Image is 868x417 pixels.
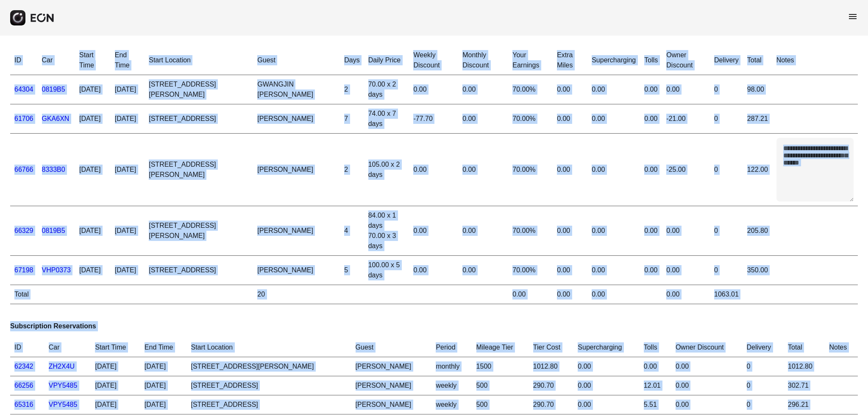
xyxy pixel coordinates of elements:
td: 0.00 [409,206,458,256]
td: 290.70 [529,395,574,414]
td: [STREET_ADDRESS][PERSON_NAME] [145,206,253,256]
th: Period [431,338,472,357]
td: 0 [710,256,743,285]
td: [DATE] [91,376,140,395]
th: Start Time [75,46,111,75]
td: 0.00 [640,256,662,285]
a: 66256 [14,382,33,389]
td: 0.00 [662,206,710,256]
td: 290.70 [529,376,574,395]
td: 0.00 [587,285,640,304]
td: [PERSON_NAME] [351,357,432,376]
td: 0.00 [662,75,710,104]
td: 70.00% [508,206,553,256]
div: 84.00 x 1 days [368,210,405,231]
td: 0.00 [573,395,639,414]
td: weekly [431,395,472,414]
td: 0.00 [671,376,743,395]
td: 2 [340,75,364,104]
th: Start Location [145,46,253,75]
td: 0 [710,206,743,256]
td: 0.00 [587,206,640,256]
a: GKA6XN [42,115,70,122]
td: 0.00 [458,104,508,134]
a: 65316 [14,401,33,408]
th: Delivery [743,338,784,357]
a: 61706 [14,115,33,122]
td: 0 [743,376,784,395]
td: 350.00 [743,256,772,285]
th: Supercharging [587,46,640,75]
a: 8333B0 [42,166,65,173]
td: 0 [710,75,743,104]
td: 7 [340,104,364,134]
td: -25.00 [662,134,710,206]
td: 205.80 [743,206,772,256]
td: 0 [743,357,784,376]
td: [STREET_ADDRESS] [187,376,351,395]
th: Notes [825,338,858,357]
td: 500 [472,395,529,414]
th: Owner Discount [662,46,710,75]
th: Supercharging [573,338,639,357]
td: 0.00 [587,75,640,104]
td: 0.00 [409,134,458,206]
td: [DATE] [75,206,111,256]
td: 1500 [472,357,529,376]
th: Days [340,46,364,75]
th: Tolls [640,338,671,357]
th: ID [10,338,45,357]
th: Daily Price [364,46,409,75]
td: 20 [253,285,340,304]
th: Car [45,338,91,357]
td: 70.00% [508,104,553,134]
th: Total [743,46,772,75]
td: [PERSON_NAME] [253,206,340,256]
td: 5.51 [640,395,671,414]
td: 0.00 [662,256,710,285]
td: 0.00 [587,256,640,285]
td: 98.00 [743,75,772,104]
td: [PERSON_NAME] [253,104,340,134]
td: 0.00 [640,357,671,376]
th: Monthly Discount [458,46,508,75]
td: 0.00 [573,357,639,376]
td: 1012.80 [529,357,574,376]
a: 66329 [14,227,33,234]
td: 302.71 [784,376,825,395]
td: 0.00 [553,134,587,206]
td: 4 [340,206,364,256]
td: [DATE] [75,134,111,206]
td: [DATE] [140,395,187,414]
td: [DATE] [140,357,187,376]
th: Extra Miles [553,46,587,75]
th: End Time [140,338,187,357]
td: -21.00 [662,104,710,134]
td: 0.00 [671,395,743,414]
td: [STREET_ADDRESS][PERSON_NAME] [145,134,253,206]
th: Total [784,338,825,357]
td: 70.00% [508,134,553,206]
div: 100.00 x 5 days [368,260,405,280]
td: 70.00% [508,256,553,285]
a: 67198 [14,266,33,274]
td: [DATE] [111,75,145,104]
th: End Time [111,46,145,75]
td: [PERSON_NAME] [351,395,432,414]
td: [DATE] [140,376,187,395]
td: [DATE] [111,206,145,256]
a: VPY5485 [49,382,78,389]
td: 0.00 [640,75,662,104]
td: 0.00 [553,104,587,134]
td: [STREET_ADDRESS] [145,104,253,134]
th: Weekly Discount [409,46,458,75]
td: [DATE] [111,256,145,285]
td: 0.00 [409,75,458,104]
td: 0.00 [458,75,508,104]
td: 0.00 [640,134,662,206]
td: 0.00 [573,376,639,395]
td: 0 [743,395,784,414]
td: 2 [340,134,364,206]
th: Guest [253,46,340,75]
th: Mileage Tier [472,338,529,357]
